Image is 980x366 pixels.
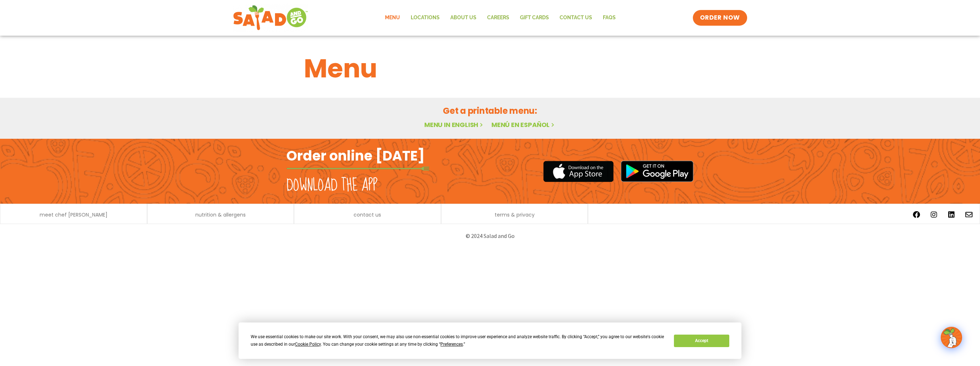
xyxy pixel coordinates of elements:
[621,161,694,182] img: google_play
[195,212,246,217] a: nutrition & allergens
[239,322,741,359] div: Cookie Consent Prompt
[233,4,308,32] img: new-SAG-logo-768×292
[554,10,597,26] a: Contact Us
[543,160,614,183] img: appstore
[424,120,484,129] a: Menu in English
[482,10,515,26] a: Careers
[40,212,107,217] a: meet chef [PERSON_NAME]
[286,147,425,164] h2: Order online [DATE]
[597,10,621,26] a: FAQs
[445,10,482,26] a: About Us
[286,167,429,171] img: fork
[674,335,729,347] button: Accept
[495,212,535,217] a: terms & privacy
[304,49,676,88] h1: Menu
[515,10,554,26] a: GIFT CARDS
[693,10,747,26] a: ORDER NOW
[405,10,445,26] a: Locations
[491,120,556,129] a: Menú en español
[380,10,405,26] a: Menu
[440,342,463,347] span: Preferences
[290,231,690,241] p: © 2024 Salad and Go
[941,327,961,347] img: wpChatIcon
[304,105,676,117] h2: Get a printable menu:
[295,342,321,347] span: Cookie Policy
[251,333,665,348] div: We use essential cookies to make our site work. With your consent, we may also use non-essential ...
[354,212,381,217] a: contact us
[286,176,377,195] h2: Download the app
[700,14,740,22] span: ORDER NOW
[380,10,621,26] nav: Menu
